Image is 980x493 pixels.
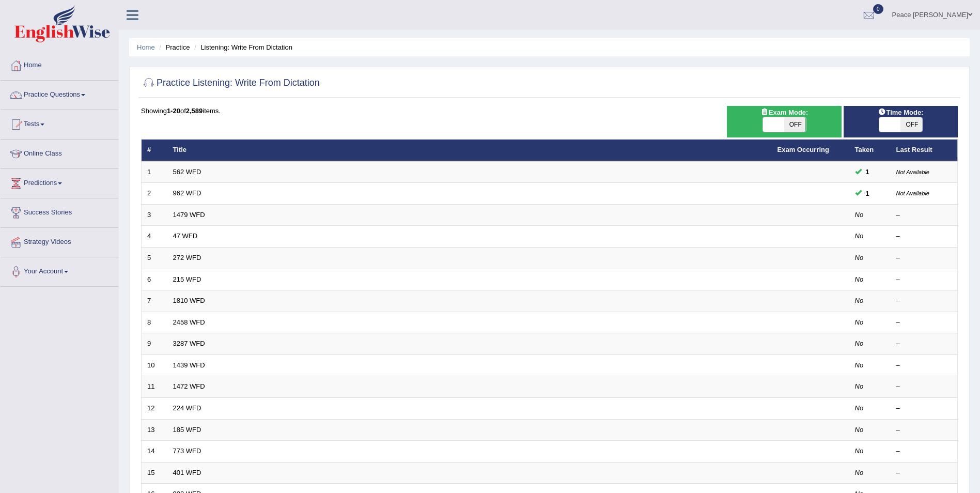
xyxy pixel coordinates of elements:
a: 562 WFD [173,168,201,176]
a: 962 WFD [173,189,201,197]
em: No [855,297,864,304]
div: – [896,318,952,328]
small: Not Available [896,190,929,196]
a: Predictions [1,169,118,195]
a: 2458 WFD [173,318,205,326]
td: 15 [142,462,167,484]
div: – [896,232,952,241]
span: You can still take this question [862,166,874,177]
div: – [896,339,952,349]
td: 2 [142,183,167,205]
a: 224 WFD [173,404,201,412]
em: No [855,404,864,412]
div: – [896,446,952,456]
td: 6 [142,269,167,290]
div: – [896,361,952,371]
em: No [855,275,864,283]
td: 11 [142,376,167,398]
span: OFF [784,117,806,132]
b: 1-20 [167,107,180,115]
div: – [896,382,952,392]
span: You can still take this question [862,188,874,199]
div: – [896,404,952,413]
div: Show exams occurring in exams [727,106,841,137]
li: Practice [157,42,190,52]
div: – [896,275,952,285]
span: Time Mode: [874,107,927,118]
em: No [855,426,864,434]
span: 0 [873,4,883,14]
a: Online Class [1,140,118,165]
em: No [855,232,864,240]
td: 9 [142,333,167,355]
a: Home [1,51,118,77]
a: 1479 WFD [173,211,205,219]
a: Home [137,43,155,51]
em: No [855,254,864,261]
a: Exam Occurring [777,146,829,153]
a: 1810 WFD [173,297,205,304]
a: 401 WFD [173,469,201,476]
div: – [896,425,952,435]
em: No [855,382,864,390]
td: 12 [142,397,167,419]
a: Success Stories [1,198,118,224]
b: 2,589 [186,107,203,115]
a: 272 WFD [173,254,201,261]
a: Your Account [1,257,118,283]
td: 4 [142,226,167,248]
a: Strategy Videos [1,228,118,254]
a: 1472 WFD [173,382,205,390]
td: 7 [142,290,167,312]
em: No [855,340,864,347]
div: – [896,210,952,220]
td: 8 [142,312,167,333]
td: 1 [142,161,167,183]
th: Taken [849,140,891,161]
td: 3 [142,204,167,226]
a: 185 WFD [173,426,201,434]
a: 47 WFD [173,232,198,240]
h2: Practice Listening: Write From Dictation [141,75,320,91]
td: 10 [142,355,167,376]
span: Exam Mode: [756,107,812,118]
div: – [896,253,952,263]
em: No [855,469,864,476]
li: Listening: Write From Dictation [192,42,292,52]
div: – [896,296,952,306]
small: Not Available [896,169,929,175]
a: 215 WFD [173,275,201,283]
a: Practice Questions [1,81,118,106]
a: Tests [1,110,118,136]
div: – [896,468,952,478]
th: # [142,140,167,161]
a: 1439 WFD [173,361,205,369]
em: No [855,318,864,326]
span: OFF [900,117,922,132]
td: 13 [142,419,167,441]
a: 3287 WFD [173,340,205,347]
th: Last Result [891,140,958,161]
td: 5 [142,248,167,269]
th: Title [167,140,772,161]
em: No [855,447,864,455]
em: No [855,211,864,219]
td: 14 [142,441,167,463]
div: Showing of items. [141,106,958,116]
em: No [855,361,864,369]
a: 773 WFD [173,447,201,455]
